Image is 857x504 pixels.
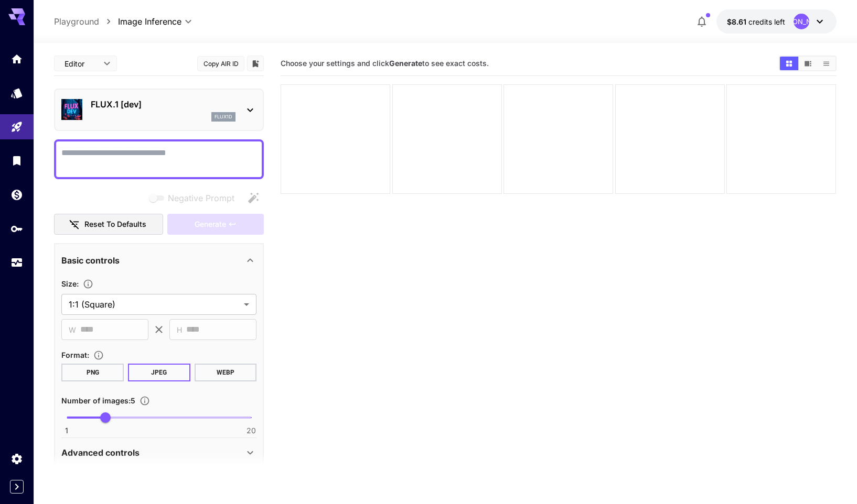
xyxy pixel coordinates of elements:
[135,396,154,406] button: Specify how many images to generate in a single request. Each image generation will be charged se...
[215,113,232,120] p: flux1d
[799,57,817,70] button: Show images in video view
[79,279,98,289] button: Adjust the dimensions of the generated image by specifying its width and height in pixels, or sel...
[10,480,24,494] button: Expand sidebar
[389,59,422,68] b: Generate
[10,86,23,100] div: Models
[61,364,124,381] button: PNG
[61,350,89,359] span: Format :
[61,254,120,267] p: Basic controls
[168,192,234,204] span: Negative Prompt
[817,57,835,70] button: Show images in list view
[61,440,256,465] div: Advanced controls
[61,248,256,273] div: Basic controls
[89,350,108,360] button: Choose the file format for the output image.
[10,120,23,134] div: Playground
[195,364,257,381] button: WEBP
[147,191,243,204] span: Negative prompts are not compatible with the selected model.
[54,214,163,235] button: Reset to defaults
[748,17,785,26] span: credits left
[10,154,23,167] div: Library
[69,298,240,311] span: 1:1 (Square)
[177,324,182,336] span: H
[251,57,260,70] button: Add to library
[61,396,135,405] span: Number of images : 5
[247,425,256,436] span: 20
[780,57,798,70] button: Show images in grid view
[61,279,79,288] span: Size :
[118,15,181,28] span: Image Inference
[10,188,23,201] div: Wallet
[10,222,23,235] div: API Keys
[61,446,140,459] p: Advanced controls
[128,364,190,381] button: JPEG
[197,56,244,71] button: Copy AIR ID
[91,98,235,111] p: FLUX.1 [dev]
[10,452,23,465] div: Settings
[10,52,23,65] div: Home
[727,17,748,26] span: $8.61
[727,16,785,27] div: $8.60755
[10,256,23,269] div: Usage
[281,59,489,68] span: Choose your settings and click to see exact costs.
[794,14,809,29] div: [PERSON_NAME]
[716,9,837,34] button: $8.60755[PERSON_NAME]
[61,94,256,126] div: FLUX.1 [dev]flux1d
[65,425,68,436] span: 1
[54,15,118,28] nav: breadcrumb
[54,15,99,28] a: Playground
[65,58,97,69] span: Editor
[779,56,837,71] div: Show images in grid viewShow images in video viewShow images in list view
[69,324,76,336] span: W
